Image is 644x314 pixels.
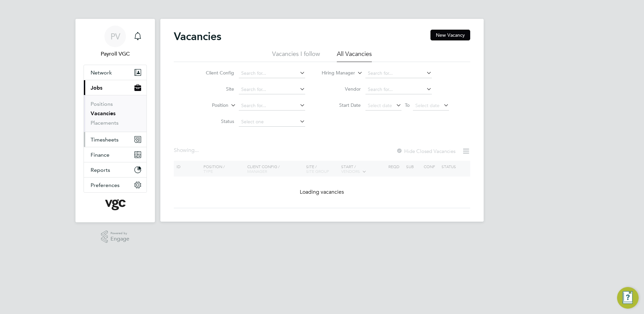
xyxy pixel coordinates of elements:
li: Vacancies I follow [272,50,320,62]
span: Powered by [110,230,129,236]
span: Payroll VGC [84,50,147,58]
button: New Vacancy [430,30,470,40]
button: Finance [84,147,147,162]
div: Jobs [84,95,147,132]
span: PV [110,32,120,41]
label: Client Config [195,70,234,76]
input: Select one [239,117,305,127]
input: Search for... [365,85,432,94]
span: Network [91,69,112,76]
label: Position [190,102,228,109]
label: Hide Closed Vacancies [396,148,455,154]
input: Search for... [239,85,305,94]
button: Preferences [84,178,147,192]
img: vgcgroup-logo-retina.png [105,199,126,210]
span: Preferences [91,182,120,188]
label: Site [195,86,234,92]
a: Placements [91,120,119,126]
button: Reports [84,162,147,177]
a: Powered byEngage [101,230,130,243]
button: Timesheets [84,132,147,147]
span: Finance [91,152,109,158]
button: Engage Resource Center [617,287,639,309]
button: Network [84,65,147,80]
label: Hiring Manager [316,70,355,76]
button: Jobs [84,80,147,95]
span: Timesheets [91,136,119,143]
label: Status [195,118,234,124]
input: Search for... [239,101,305,111]
a: Positions [91,101,113,107]
input: Search for... [365,69,432,78]
a: Vacancies [91,110,116,117]
nav: Main navigation [75,19,155,222]
span: ... [195,147,199,154]
span: Reports [91,167,110,173]
span: Engage [110,236,129,242]
a: Go to home page [84,199,147,210]
input: Search for... [239,69,305,78]
a: PVPayroll VGC [84,26,147,58]
div: Showing [174,147,200,154]
span: Jobs [91,85,102,91]
span: Select date [415,102,440,108]
label: Start Date [322,102,361,108]
li: All Vacancies [337,50,372,62]
span: To [403,101,412,109]
span: Select date [368,102,392,108]
h2: Vacancies [174,30,221,43]
label: Vendor [322,86,361,92]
